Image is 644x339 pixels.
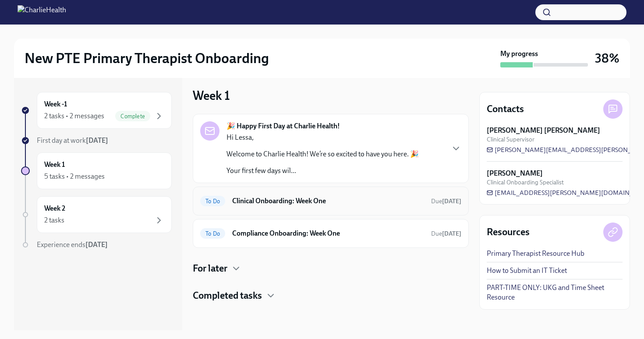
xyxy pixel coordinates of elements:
[21,136,172,145] a: First day at work[DATE]
[200,194,461,208] a: To DoClinical Onboarding: Week OneDue[DATE]
[226,149,419,159] p: Welcome to Charlie Health! We’re so excited to have you here. 🎉
[232,229,424,238] h6: Compliance Onboarding: Week One
[200,226,461,240] a: To DoCompliance Onboarding: Week OneDue[DATE]
[200,198,225,205] span: To Do
[25,49,269,67] h2: New PTE Primary Therapist Onboarding
[232,196,424,206] h6: Clinical Onboarding: Week One
[37,136,108,145] span: First day at work
[193,262,469,275] div: For later
[44,204,65,213] h6: Week 2
[487,249,584,258] a: Primary Therapist Resource Hub
[193,289,469,302] div: Completed tasks
[500,49,538,59] strong: My progress
[193,262,227,275] h4: For later
[487,266,567,275] a: How to Submit an IT Ticket
[431,230,461,238] span: August 30th, 2025 09:00
[44,99,67,109] h6: Week -1
[44,215,64,225] div: 2 tasks
[44,172,105,181] div: 5 tasks • 2 messages
[37,240,108,249] span: Experience ends
[487,126,600,135] strong: [PERSON_NAME] [PERSON_NAME]
[431,197,461,205] span: August 30th, 2025 09:00
[21,196,172,233] a: Week 22 tasks
[21,152,172,189] a: Week 15 tasks • 2 messages
[442,198,461,205] strong: [DATE]
[193,289,262,302] h4: Completed tasks
[442,230,461,237] strong: [DATE]
[226,133,419,142] p: Hi Lessa,
[487,226,530,239] h4: Resources
[18,5,66,19] img: CharlieHealth
[595,50,619,66] h3: 38%
[85,240,108,249] strong: [DATE]
[44,160,65,169] h6: Week 1
[487,178,564,187] span: Clinical Onboarding Specialist
[21,92,172,129] a: Week -12 tasks • 2 messagesComplete
[200,230,225,237] span: To Do
[193,88,230,103] h3: Week 1
[115,113,150,120] span: Complete
[487,283,623,302] a: PART-TIME ONLY: UKG and Time Sheet Resource
[487,135,534,144] span: Clinical Supervisor
[431,198,461,205] span: Due
[44,111,104,121] div: 2 tasks • 2 messages
[226,121,340,131] strong: 🎉 Happy First Day at Charlie Health!
[86,136,108,145] strong: [DATE]
[487,102,524,116] h4: Contacts
[431,230,461,237] span: Due
[487,169,543,178] strong: [PERSON_NAME]
[226,166,419,176] p: Your first few days wil...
